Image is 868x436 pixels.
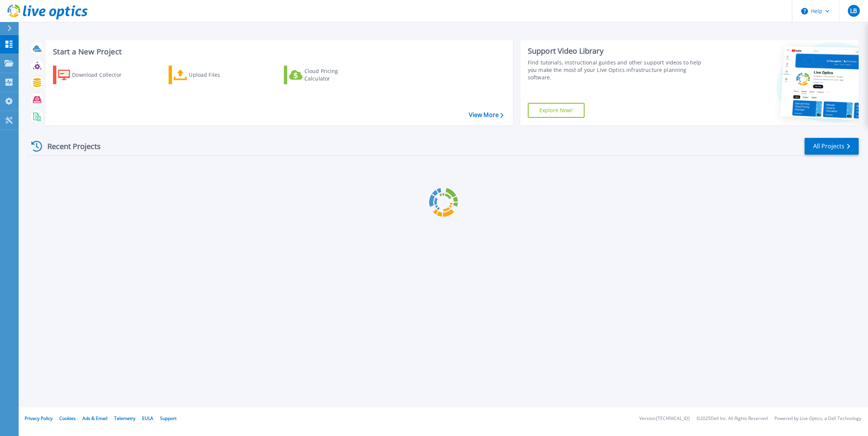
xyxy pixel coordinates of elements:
[469,111,504,119] a: View More
[189,67,248,82] div: Upload Files
[304,67,364,82] div: Cloud Pricing Calculator
[25,415,53,421] a: Privacy Policy
[169,66,252,84] a: Upload Files
[528,103,585,118] a: Explore Now!
[639,416,690,421] li: Version: [TECHNICAL_ID]
[774,416,861,421] li: Powered by Live Optics, a Dell Technology
[284,66,367,84] a: Cloud Pricing Calculator
[528,59,702,81] div: Find tutorials, instructional guides and other support videos to help you make the most of your L...
[53,66,136,84] a: Download Collector
[142,415,153,421] a: EULA
[160,415,176,421] a: Support
[114,415,135,421] a: Telemetry
[805,138,859,155] a: All Projects
[696,416,768,421] li: © 2025 Dell Inc. All Rights Reserved
[72,67,132,82] div: Download Collector
[850,8,857,14] span: LB
[53,48,503,56] h3: Start a New Project
[82,415,107,421] a: Ads & Email
[528,46,702,56] div: Support Video Library
[29,137,111,155] div: Recent Projects
[59,415,76,421] a: Cookies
